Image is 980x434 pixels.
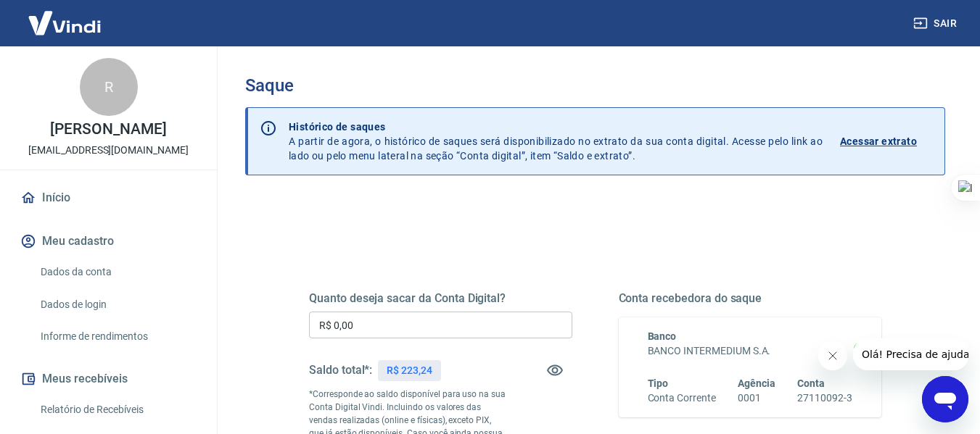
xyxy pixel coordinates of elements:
[797,391,852,406] h6: 27110092-3
[619,291,882,306] h5: Conta recebedora do saque
[289,120,823,163] p: A partir de agora, o histórico de saques será disponibilizado no extrato da sua conta digital. Ac...
[922,376,968,422] iframe: Botão para abrir a janela de mensagens
[648,377,669,389] span: Tipo
[17,1,112,45] img: Vindi
[35,290,199,320] a: Dados de login
[648,391,716,406] h6: Conta Corrente
[818,341,847,370] iframe: Fechar mensagem
[289,120,823,134] p: Histórico de saques
[35,257,199,287] a: Dados da conta
[245,75,945,96] h3: Saque
[840,134,917,149] p: Acessar extrato
[309,291,572,306] h5: Quanto deseja sacar da Conta Digital?
[853,338,968,370] iframe: Mensagem da empresa
[797,377,825,389] span: Conta
[17,225,199,257] button: Meu cadastro
[80,58,138,116] div: R
[309,363,372,377] h5: Saldo total*:
[17,363,199,395] button: Meus recebíveis
[28,143,189,158] p: [EMAIL_ADDRESS][DOMAIN_NAME]
[738,377,775,389] span: Agência
[648,330,677,342] span: Banco
[17,182,199,214] a: Início
[35,322,199,351] a: Informe de rendimentos
[50,122,166,137] p: [PERSON_NAME]
[840,120,933,163] a: Acessar extrato
[910,10,963,37] button: Sair
[387,363,432,378] p: R$ 223,24
[9,10,122,22] span: Olá! Precisa de ajuda?
[648,343,853,359] h6: BANCO INTERMEDIUM S.A.
[35,395,199,425] a: Relatório de Recebíveis
[738,391,775,406] h6: 0001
